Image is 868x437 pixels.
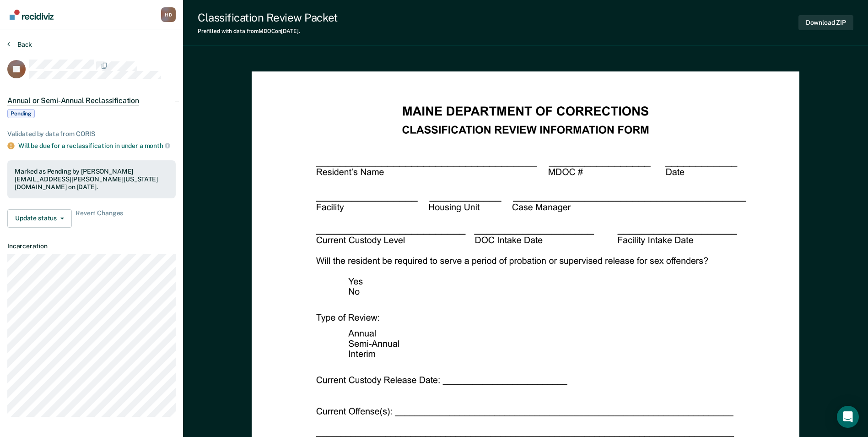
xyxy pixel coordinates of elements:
[7,40,32,49] button: Back
[198,11,338,24] div: Classification Review Packet
[837,406,859,428] div: Open Intercom Messenger
[798,15,853,30] button: Download ZIP
[75,209,123,228] span: Revert Changes
[10,10,54,20] img: Recidiviz
[161,7,176,22] div: H D
[18,142,176,150] div: Will be due for a reclassification in under a month
[161,7,176,22] button: Profile dropdown button
[7,130,176,138] div: Validated by data from CORIS
[7,209,72,228] button: Update status
[7,242,176,250] dt: Incarceration
[15,168,168,191] div: Marked as Pending by [PERSON_NAME][EMAIL_ADDRESS][PERSON_NAME][US_STATE][DOMAIN_NAME] on [DATE].
[7,96,139,105] span: Annual or Semi-Annual Reclassification
[198,28,338,34] div: Prefilled with data from MDOC on [DATE] .
[7,109,35,118] span: Pending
